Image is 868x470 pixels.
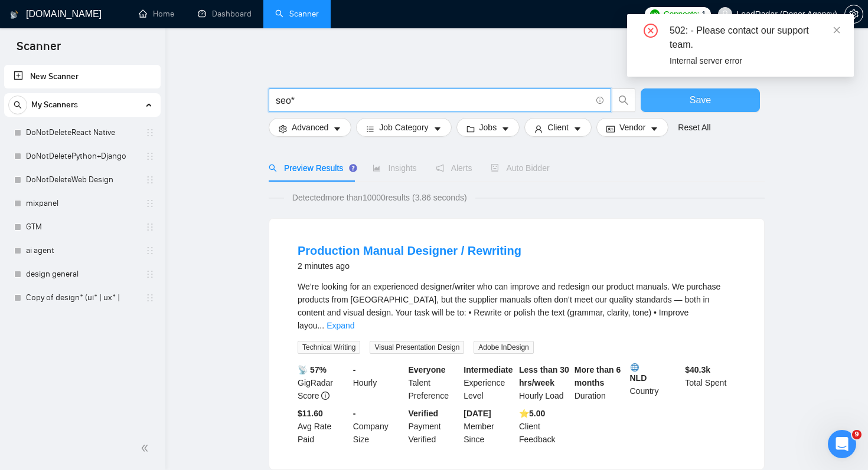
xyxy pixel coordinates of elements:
span: holder [145,293,155,303]
iframe: Intercom live chat [828,430,856,458]
a: setting [844,9,863,19]
b: NLD [630,363,681,383]
span: holder [145,175,155,185]
span: info-circle [596,97,604,104]
span: Adobe InDesign [474,341,533,354]
span: 1 [701,8,706,21]
b: ⭐️ 5.00 [519,409,545,418]
span: idcard [606,124,615,133]
div: Total Spent [683,363,738,402]
span: holder [145,152,155,161]
span: double-left [141,442,152,454]
span: ... [317,321,324,330]
span: holder [145,128,155,137]
b: Everyone [409,365,446,374]
span: holder [145,222,155,232]
span: bars [366,124,374,133]
div: Avg Rate Paid [295,407,351,446]
div: Duration [572,363,628,402]
button: folderJobscaret-down [456,118,520,137]
img: upwork-logo.png [650,9,660,19]
b: $ 40.3k [685,365,710,374]
span: caret-down [501,124,510,133]
span: close [833,26,841,34]
span: We’re looking for an experienced designer/writer who can improve and redesign our product manuals... [298,282,720,330]
span: Save [690,93,711,107]
div: Tooltip anchor [348,163,358,173]
img: logo [10,5,18,24]
span: Alerts [436,163,472,173]
b: 📡 57% [298,365,327,374]
a: ai agent [26,239,138,262]
span: search [269,164,277,172]
span: Visual Presentation Design [370,341,464,354]
span: Vendor [619,121,645,134]
span: caret-down [433,124,442,133]
a: Copy of design* (ui* | ux* | [26,286,138,310]
a: dashboardDashboard [198,9,252,19]
a: homeHome [139,9,174,19]
span: search [612,95,635,106]
a: Reset All [678,121,710,134]
span: Client [547,121,569,134]
span: user [721,10,729,18]
span: caret-down [333,124,341,133]
a: Expand [327,321,354,330]
span: area-chart [373,164,381,172]
span: folder [466,124,475,133]
div: Payment Verified [406,407,462,446]
span: robot [491,164,499,172]
span: Insights [373,163,416,173]
b: More than 6 months [575,365,621,387]
b: Intermediate [464,365,513,374]
span: Job Category [379,121,428,134]
span: Auto Bidder [491,163,549,173]
div: Talent Preference [406,363,462,402]
span: Advanced [292,121,328,134]
button: Save [641,88,760,112]
b: [DATE] [464,409,491,418]
div: 2 minutes ago [298,259,521,273]
div: Internal server error [670,54,840,67]
a: Production Manual Designer / Rewriting [298,244,521,257]
li: My Scanners [4,93,161,310]
span: holder [145,246,155,255]
div: We’re looking for an experienced designer/writer who can improve and redesign our product manuals... [298,280,736,332]
button: userClientcaret-down [524,118,592,137]
button: search [612,88,635,112]
span: setting [845,9,863,19]
span: search [9,101,27,109]
a: New Scanner [14,65,151,88]
button: setting [844,5,863,24]
button: idcardVendorcaret-down [596,118,668,137]
div: Hourly Load [517,363,572,402]
img: 🌐 [631,363,639,372]
a: mixpanel [26,192,138,215]
span: caret-down [650,124,658,133]
span: Jobs [479,121,497,134]
span: close-circle [644,24,658,38]
div: GigRadar Score [295,363,351,402]
span: Preview Results [269,163,354,173]
li: New Scanner [4,65,161,88]
span: Technical Writing [298,341,360,354]
span: notification [436,164,444,172]
button: search [8,96,27,114]
span: holder [145,269,155,279]
a: DoNotDeleteWeb Design [26,168,138,192]
input: Search Freelance Jobs... [276,93,591,108]
a: DoNotDeleteReact Native [26,121,138,144]
div: Company Size [351,407,406,446]
div: Member Since [461,407,517,446]
b: Less than 30 hrs/week [519,365,569,387]
button: barsJob Categorycaret-down [356,118,451,137]
span: 9 [852,430,862,439]
span: My Scanners [31,93,78,117]
b: $11.60 [298,409,323,418]
div: Country [628,363,683,402]
span: Connects: [664,8,699,21]
div: 502: - Please contact our support team. [670,24,840,52]
a: searchScanner [275,9,319,19]
b: Verified [409,409,439,418]
span: Detected more than 10000 results (3.86 seconds) [284,191,475,204]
